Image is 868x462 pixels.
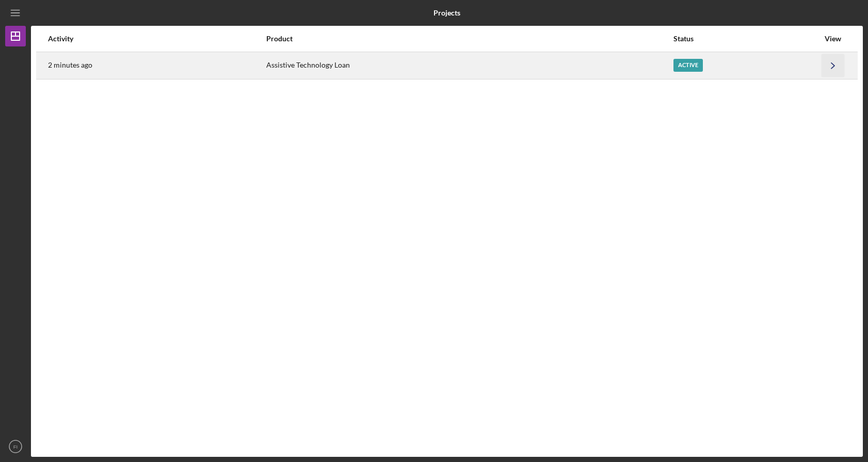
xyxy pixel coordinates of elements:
[266,53,672,78] div: Assistive Technology Loan
[5,436,26,457] button: FI
[13,444,18,450] text: FI
[673,59,703,72] div: Active
[48,35,265,43] div: Activity
[433,9,460,17] b: Projects
[48,61,92,69] time: 2025-10-13 19:07
[673,35,819,43] div: Status
[820,35,846,43] div: View
[266,35,672,43] div: Product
